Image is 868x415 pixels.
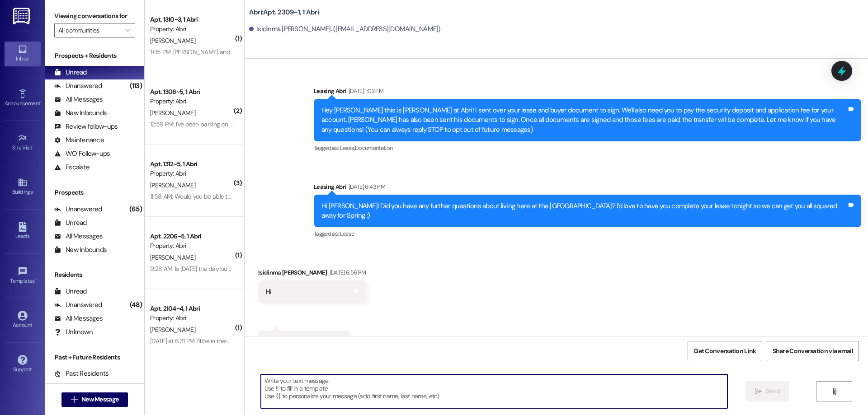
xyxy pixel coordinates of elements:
div: New Inbounds [54,245,107,255]
div: (48) [127,298,144,312]
div: New Inbounds [54,108,107,118]
div: Property: Abri [150,24,234,34]
div: Unknown [54,327,93,337]
a: Leads [5,219,41,243]
div: Apt. 2206~5, 1 Abri [150,232,234,241]
span: Lease [340,230,354,238]
span: [PERSON_NAME] [150,109,195,117]
div: Property: Abri [150,169,234,178]
span: [PERSON_NAME] [150,181,195,189]
div: Apt. 1312~5, 1 Abri [150,159,234,169]
div: Unanswered [54,81,102,91]
span: [PERSON_NAME] [150,253,195,261]
div: Unanswered [54,300,102,310]
div: All Messages [54,95,103,104]
div: Prospects + Residents [45,51,144,61]
div: Isidinma [PERSON_NAME] [258,268,366,280]
div: Apt. 1306~5, 1 Abri [150,87,234,97]
div: Hey [PERSON_NAME] this is [PERSON_NAME] at Abri! I sent over your lease and buyer document to sig... [321,106,847,135]
div: Tagged as: [314,141,861,154]
div: Property: Abri [150,313,234,323]
a: Templates • [5,264,41,288]
span: • [40,99,42,105]
div: [DATE] 6:56 PM [327,268,366,277]
span: Get Conversation Link [693,346,756,356]
button: Get Conversation Link [688,341,762,361]
button: New Message [61,392,128,407]
div: 1:05 PM: [PERSON_NAME] and [PERSON_NAME]. I'm with both, just as long as I get a room with either... [150,48,462,56]
label: Viewing conversations for [54,9,135,23]
div: Maintenance [54,135,104,145]
div: Hi [PERSON_NAME]! Did you have any further questions about living here at the [GEOGRAPHIC_DATA]? ... [321,201,847,221]
div: Leasing Abri [314,86,861,99]
div: 9:28 AM: Is [DATE] the day booting starts? Someone is in my spot so i'm just going to park on the... [150,265,450,273]
i:  [755,388,762,395]
div: Hi [266,287,272,297]
div: Unanswered [54,205,102,214]
img: ResiDesk Logo [13,8,32,24]
div: Unread [54,287,87,296]
div: All Messages [54,314,103,323]
span: New Message [81,395,118,404]
span: Lease , [340,144,355,152]
span: [PERSON_NAME] [150,326,195,334]
b: Abri: Apt. 2309~1, 1 Abri [249,8,319,17]
div: Prospects [45,188,144,197]
span: Documentation [355,144,393,152]
div: Past + Future Residents [45,353,144,362]
div: Leasing Abri [314,182,861,195]
span: [PERSON_NAME] [150,37,195,45]
div: All Messages [54,232,103,241]
div: Escalate [54,163,90,172]
span: • [35,276,36,283]
a: Inbox [5,42,41,66]
span: • [33,143,34,149]
div: WO Follow-ups [54,149,110,159]
div: Unread [54,218,87,228]
a: Buildings [5,175,41,199]
div: [DATE] at 6:31 PM: I'll be in there [DATE] [150,337,249,345]
input: All communities [58,23,121,37]
div: Isidinma [PERSON_NAME]. ([EMAIL_ADDRESS][DOMAIN_NAME]) [249,24,441,34]
div: Review follow-ups [54,122,118,131]
i:  [831,388,838,395]
div: 12:59 PM: I've been parking on the curb anyway [150,120,274,128]
a: Account [5,308,41,332]
button: Share Conversation via email [767,341,859,361]
div: 11:58 AM: Would you be able to bring the sticker up to my apartment later? I'm on my way to schoo... [150,192,666,201]
i:  [125,27,130,34]
i:  [71,396,78,403]
div: (65) [127,202,144,216]
div: Past Residents [54,369,109,378]
div: Unread [54,68,87,77]
a: Site Visit • [5,131,41,155]
div: Apt. 2104~4, 1 Abri [150,304,234,313]
a: Support [5,352,41,377]
div: [DATE] 6:43 PM [346,182,385,191]
div: Tagged as: [314,227,861,240]
div: Property: Abri [150,97,234,106]
button: Send [745,381,789,401]
div: Apt. 1310~3, 1 Abri [150,15,234,24]
div: [DATE] 1:02 PM [346,86,383,96]
div: (113) [127,79,144,93]
div: Residents [45,270,144,280]
span: Send [766,387,780,396]
span: Share Conversation via email [773,346,853,356]
div: Property: Abri [150,241,234,251]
